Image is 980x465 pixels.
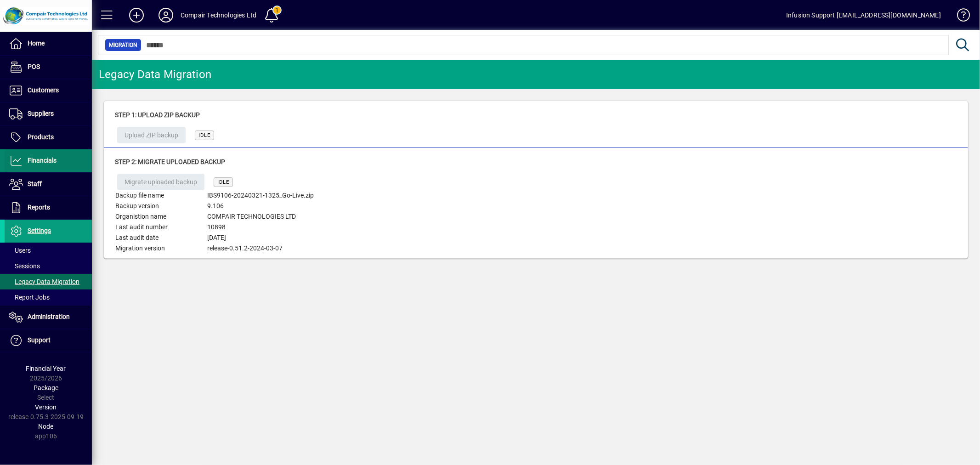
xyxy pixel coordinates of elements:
a: Financials [5,149,92,172]
td: release-0.51.2-2024-03-07 [207,243,314,254]
span: IDLE [198,132,210,138]
span: IDLE [217,179,229,185]
span: Users [9,247,31,254]
a: Legacy Data Migration [5,274,92,289]
div: Legacy Data Migration [99,67,211,82]
a: Home [5,32,92,55]
span: Suppliers [28,110,54,117]
span: Migration [109,40,137,50]
button: Add [122,7,151,23]
td: Last audit date [115,232,207,243]
span: Sessions [9,262,40,270]
span: Settings [28,227,51,234]
td: 9.106 [207,201,314,211]
span: Home [28,40,45,47]
a: Sessions [5,258,92,274]
a: Products [5,126,92,149]
span: POS [28,63,40,70]
span: Step 2: Migrate uploaded backup [115,158,225,165]
button: Profile [151,7,181,23]
td: Backup file name [115,190,207,201]
a: POS [5,56,92,79]
span: Support [28,336,51,344]
span: Financials [28,157,57,164]
a: Support [5,329,92,352]
div: Compair Technologies Ltd [181,8,256,23]
span: Reports [28,204,50,211]
span: Report Jobs [9,294,50,301]
a: Users [5,243,92,258]
td: Organistion name [115,211,207,222]
span: Financial Year [26,365,66,372]
td: [DATE] [207,232,314,243]
a: Knowledge Base [950,2,969,32]
span: Step 1: Upload ZIP backup [115,111,200,119]
td: Last audit number [115,222,207,232]
span: Package [34,384,58,391]
td: Backup version [115,201,207,211]
a: Administration [5,306,92,329]
a: Suppliers [5,102,92,125]
td: 10898 [207,222,314,232]
a: Reports [5,196,92,219]
a: Customers [5,79,92,102]
span: Products [28,133,54,141]
span: Customers [28,86,59,94]
span: Version [35,403,57,411]
span: Administration [28,313,70,320]
a: Report Jobs [5,289,92,305]
span: Legacy Data Migration [9,278,79,285]
div: Infusion Support [EMAIL_ADDRESS][DOMAIN_NAME] [786,8,941,23]
span: Node [39,423,54,430]
td: COMPAIR TECHNOLOGIES LTD [207,211,314,222]
a: Staff [5,173,92,196]
td: Migration version [115,243,207,254]
td: IBS9106-20240321-1325_Go-Live.zip [207,190,314,201]
span: Staff [28,180,42,187]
